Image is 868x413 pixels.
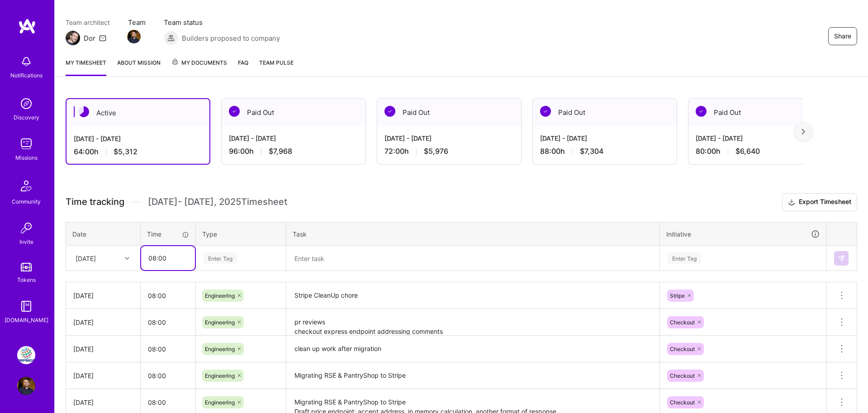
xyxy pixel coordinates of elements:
[782,193,857,211] button: Export Timesheet
[287,337,659,361] textarea: clean up work after migration
[117,58,161,76] a: About Mission
[259,59,294,66] span: Team Pulse
[735,147,760,156] span: $6,640
[238,58,248,76] a: FAQ
[18,18,36,34] img: logo
[147,229,189,239] div: Time
[204,251,237,265] div: Enter Tag
[21,263,32,271] img: tokens
[128,18,146,27] span: Team
[15,175,37,197] img: Community
[287,283,659,308] textarea: Stripe CleanUp chore
[74,134,202,143] div: [DATE] - [DATE]
[17,275,36,285] div: Tokens
[384,147,514,156] div: 72:00 h
[17,297,35,315] img: guide book
[670,372,695,379] span: Checkout
[141,284,195,308] input: HH:MM
[66,18,110,27] span: Team architect
[15,153,38,162] div: Missions
[205,292,235,299] span: Engineering
[222,99,365,126] div: Paid Out
[99,34,106,42] i: icon Mail
[141,337,195,361] input: HH:MM
[834,32,851,41] span: Share
[148,196,287,208] span: [DATE] - [DATE] , 2025 Timesheet
[205,372,235,379] span: Engineering
[73,291,133,300] div: [DATE]
[73,398,133,407] div: [DATE]
[696,147,825,156] div: 80:00 h
[287,310,659,335] textarea: pr reviews checkout express endpoint addressing comments
[229,147,358,156] div: 96:00 h
[205,399,235,406] span: Engineering
[17,95,35,113] img: discovery
[580,147,603,156] span: $7,304
[15,346,38,364] a: PepsiCo: SodaStream Intl. 2024 AOP
[73,318,133,327] div: [DATE]
[788,198,795,207] i: icon Download
[141,246,195,270] input: HH:MM
[12,197,41,206] div: Community
[5,315,48,325] div: [DOMAIN_NAME]
[17,346,35,364] img: PepsiCo: SodaStream Intl. 2024 AOP
[17,135,35,153] img: teamwork
[84,33,95,43] div: Dor
[73,344,133,354] div: [DATE]
[670,399,695,406] span: Checkout
[14,113,39,122] div: Discovery
[540,133,669,143] div: [DATE] - [DATE]
[66,31,80,45] img: Team Architect
[540,147,669,156] div: 88:00 h
[670,319,695,326] span: Checkout
[259,58,294,76] a: Team Pulse
[670,292,685,299] span: Stripe
[10,71,43,80] div: Notifications
[696,106,707,117] img: Paid Out
[540,106,551,117] img: Paid Out
[164,31,178,45] img: Builders proposed to company
[164,18,280,27] span: Team status
[141,364,195,388] input: HH:MM
[286,222,660,246] th: Task
[377,99,521,126] div: Paid Out
[73,371,133,380] div: [DATE]
[229,133,358,143] div: [DATE] - [DATE]
[696,133,825,143] div: [DATE] - [DATE]
[19,237,33,247] div: Invite
[670,346,695,352] span: Checkout
[66,222,141,246] th: Date
[229,106,240,117] img: Paid Out
[384,133,514,143] div: [DATE] - [DATE]
[802,128,805,135] img: right
[688,99,832,126] div: Paid Out
[66,196,124,208] span: Time tracking
[15,377,38,395] a: User Avatar
[828,27,857,45] button: Share
[141,310,195,334] input: HH:MM
[66,58,106,76] a: My timesheet
[17,219,35,237] img: Invite
[533,99,677,126] div: Paid Out
[66,99,209,127] div: Active
[171,58,227,68] span: My Documents
[128,29,140,44] a: Team Member Avatar
[17,52,35,71] img: bell
[424,147,448,156] span: $5,976
[125,256,129,261] i: icon Chevron
[668,251,701,265] div: Enter Tag
[171,58,227,76] a: My Documents
[287,363,659,388] textarea: Migrating RSE & PantryShop to Stripe
[196,222,286,246] th: Type
[182,33,280,43] span: Builders proposed to company
[78,106,89,117] img: Active
[384,106,395,117] img: Paid Out
[127,30,141,43] img: Team Member Avatar
[74,147,202,157] div: 64:00 h
[76,253,96,263] div: [DATE]
[205,346,235,352] span: Engineering
[205,319,235,326] span: Engineering
[666,229,820,239] div: Initiative
[838,255,845,262] img: Submit
[114,147,138,157] span: $5,312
